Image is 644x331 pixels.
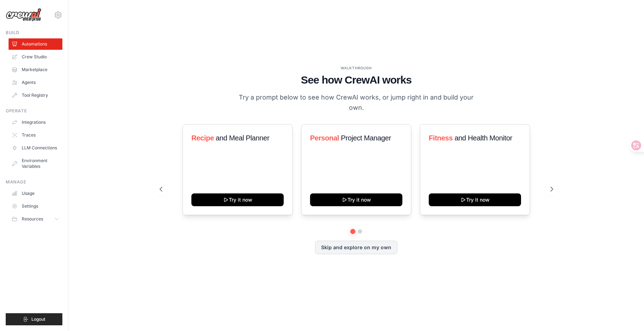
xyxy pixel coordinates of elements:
[6,108,62,114] div: Operate
[9,188,62,199] a: Usage
[310,134,339,142] span: Personal
[9,90,62,101] a: Tool Registry
[9,213,62,225] button: Resources
[191,193,284,206] button: Try it now
[9,77,62,88] a: Agents
[9,201,62,212] a: Settings
[9,64,62,75] a: Marketplace
[9,38,62,50] a: Automations
[160,74,553,86] h1: See how CrewAI works
[6,179,62,185] div: Manage
[9,129,62,141] a: Traces
[455,134,512,142] span: and Health Monitor
[310,193,402,206] button: Try it now
[22,216,43,222] span: Resources
[341,134,391,142] span: Project Manager
[9,117,62,128] a: Integrations
[6,8,41,22] img: Logo
[9,142,62,154] a: LLM Connections
[9,51,62,63] a: Crew Studio
[31,316,45,322] span: Logout
[237,92,476,113] p: Try a prompt below to see how CrewAI works, or jump right in and build your own.
[429,134,453,142] span: Fitness
[216,134,269,142] span: and Meal Planner
[6,30,62,36] div: Build
[160,65,553,71] div: WALKTHROUGH
[191,134,214,142] span: Recipe
[9,155,62,172] a: Environment Variables
[429,193,521,206] button: Try it now
[6,313,62,325] button: Logout
[315,241,397,254] button: Skip and explore on my own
